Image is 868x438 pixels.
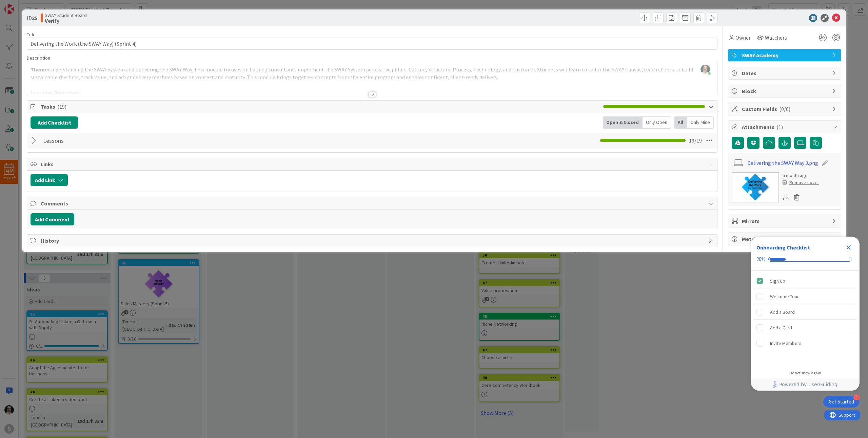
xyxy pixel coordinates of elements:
[27,38,717,50] input: type card name here...
[41,199,705,207] span: Comments
[31,174,68,186] button: Add Link
[742,105,829,113] span: Custom Fields
[742,123,829,131] span: Attachments
[41,160,705,168] span: Links
[783,172,819,179] div: a month ago
[27,14,37,22] span: ID
[770,339,802,347] div: Invite Members
[770,277,785,285] div: Sign Up
[643,116,671,129] div: Only Open
[754,378,856,391] a: Powered by UserGuiding
[754,336,857,351] div: Invite Members is incomplete.
[776,124,783,130] span: ( 1 )
[41,237,705,245] span: History
[770,324,792,332] div: Add a Card
[754,320,857,335] div: Add a Card is incomplete.
[751,237,860,391] div: Checklist Container
[742,235,829,243] span: Metrics
[751,271,860,366] div: Checklist items
[41,134,193,147] input: Add Checklist...
[742,69,829,77] span: Dates
[754,273,857,288] div: Sign Up is complete.
[770,292,799,301] div: Welcome Tour
[756,243,810,251] div: Onboarding Checklist
[783,179,819,186] div: Remove cover
[41,103,600,111] span: Tasks
[829,398,854,405] div: Get Started
[823,396,860,408] div: Open Get Started checklist, remaining modules: 4
[742,217,829,225] span: Mirrors
[783,193,790,202] div: Download
[779,380,837,389] span: Powered by UserGuiding
[687,116,714,129] div: Only Mine
[31,66,694,81] span: Understanding the SWAY System and Delivering the SWAY Way. This module focuses on helping consult...
[843,242,854,253] div: Close Checklist
[57,103,66,110] span: ( 19 )
[751,378,860,391] div: Footer
[674,116,687,129] div: All
[789,370,821,376] div: Do not show again
[770,308,795,316] div: Add a Board
[603,116,643,129] div: Open & Closed
[747,159,818,167] a: Delivering the SWAY Way 3.png
[765,34,787,42] span: Watchers
[853,394,860,400] div: 4
[754,305,857,320] div: Add a Board is incomplete.
[31,66,49,73] strong: Theme:
[735,34,751,42] span: Owner
[701,65,710,74] img: lnHWbgg1Ejk0LXEbgxa5puaEDdKwcAZd.png
[754,289,857,304] div: Welcome Tour is incomplete.
[779,106,790,112] span: ( 0/0 )
[31,213,74,225] button: Add Comment
[742,51,829,59] span: SWAY Academy
[32,15,37,21] b: 25
[14,1,31,9] span: Support
[756,256,854,262] div: Checklist progress: 20%
[689,136,702,145] span: 19 / 19
[31,116,78,129] button: Add Checklist
[45,13,87,18] span: SWAY Student Board
[45,18,87,23] b: Verify
[27,55,50,61] span: Description
[756,256,766,262] div: 20%
[742,87,829,95] span: Block
[27,31,36,38] label: Title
